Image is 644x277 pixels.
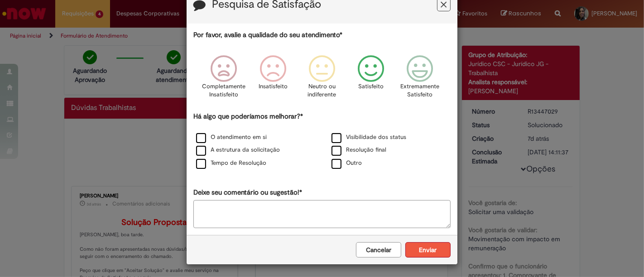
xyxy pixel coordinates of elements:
button: Cancelar [356,242,401,258]
p: Satisfeito [358,82,384,91]
label: A estrutura da solicitação [196,146,280,154]
label: Resolução final [332,146,386,154]
div: Completamente Insatisfeito [201,48,247,110]
p: Neutro ou indiferente [306,82,338,99]
div: Neutro ou indiferente [299,48,345,110]
p: Completamente Insatisfeito [202,82,246,99]
label: Tempo de Resolução [196,159,266,167]
label: Visibilidade dos status [332,133,406,142]
label: Por favor, avalie a qualidade do seu atendimento* [193,30,342,40]
div: Extremamente Satisfeito [397,48,443,110]
label: Outro [332,159,362,167]
label: O atendimento em si [196,133,267,142]
p: Extremamente Satisfeito [400,82,439,99]
label: Deixe seu comentário ou sugestão!* [193,188,302,197]
p: Insatisfeito [259,82,288,91]
div: Insatisfeito [250,48,296,110]
div: Satisfeito [348,48,394,110]
div: Há algo que poderíamos melhorar?* [193,112,451,170]
button: Enviar [405,242,451,258]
